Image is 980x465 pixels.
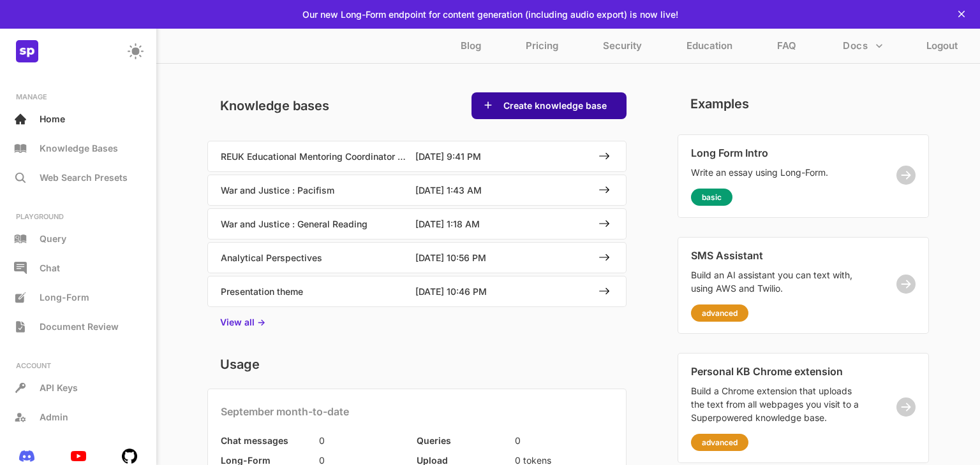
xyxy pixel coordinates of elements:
[40,411,68,422] p: Admin
[691,166,866,179] p: Write an essay using Long-Form.
[319,434,325,447] p: 0
[40,292,89,303] span: Long-Form
[221,218,409,229] p: War and Justice : General Reading
[122,448,137,464] img: 6MBzwQAAAABJRU5ErkJggg==
[40,143,118,154] p: Knowledge Bases
[6,361,150,370] p: ACCOUNT
[207,353,272,376] p: Usage
[220,317,265,327] p: View all ->
[515,434,521,447] p: 0
[415,185,556,196] p: [DATE] 1:43 AM
[40,382,78,393] p: API Keys
[777,39,796,58] p: FAQ
[221,405,349,418] p: September month-to-date
[691,249,866,262] p: SMS Assistant
[40,233,66,244] p: Query
[691,384,866,424] p: Build a Chrome extension that uploads the text from all webpages you visit to a Superpowered know...
[691,147,866,159] p: Long Form Intro
[221,185,409,196] p: War and Justice : Pacifism
[687,39,732,58] p: Education
[40,321,119,332] span: Document Review
[603,39,642,58] p: Security
[221,286,409,297] p: Presentation theme
[526,39,558,58] p: Pricing
[415,218,556,229] p: [DATE] 1:18 AM
[691,365,866,378] p: Personal KB Chrome extension
[415,252,556,263] p: [DATE] 10:56 PM
[6,92,150,101] p: MANAGE
[40,262,60,273] p: Chat
[417,435,451,446] p: Queries
[221,252,409,263] p: Analytical Perspectives
[302,9,678,20] p: Our new Long-Form endpoint for content generation (including audio export) is now live!
[702,308,738,318] p: advanced
[691,268,866,295] p: Build an AI assistant you can text with, using AWS and Twilio.
[415,151,556,162] p: [DATE] 9:41 PM
[461,39,481,58] p: Blog
[500,99,611,112] button: Create knowledge base
[16,40,38,62] img: z8lAhOqrsAAAAASUVORK5CYII=
[415,286,556,297] p: [DATE] 10:46 PM
[207,94,342,117] p: Knowledge bases
[40,172,128,183] p: Web Search Presets
[702,438,738,447] p: advanced
[40,113,65,124] p: Home
[702,192,722,202] p: basic
[19,450,34,462] img: bnu8aOQAAAABJRU5ErkJggg==
[6,212,150,221] p: PLAYGROUND
[71,451,86,462] img: N39bNTixw8P4fi+M93mRMZHgAAAAASUVORK5CYII=
[678,92,762,115] p: Examples
[926,39,958,58] p: Logout
[838,34,888,58] button: more
[221,435,288,446] p: Chat messages
[221,151,409,162] p: REUK Educational Mentoring Coordinator Application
